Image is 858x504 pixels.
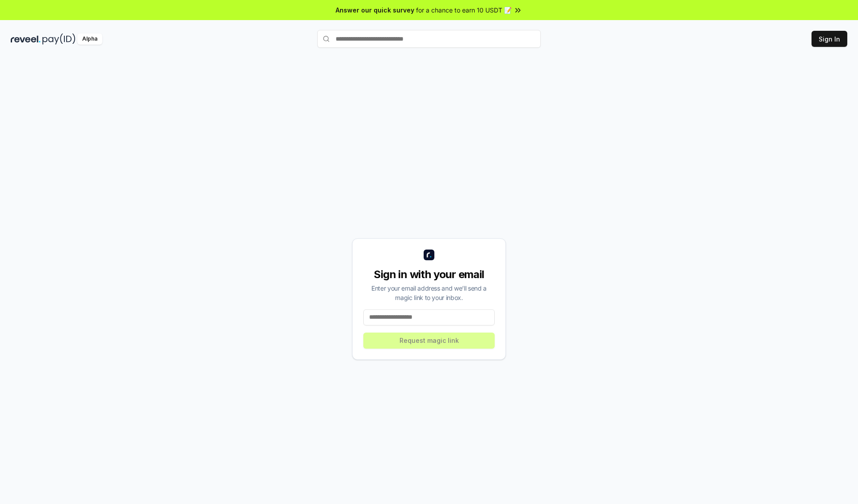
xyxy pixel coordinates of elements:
div: Sign in with your email [363,267,495,282]
div: Alpha [77,33,102,45]
img: logo_small [424,250,434,260]
div: Enter your email address and we’ll send a magic link to your inbox. [363,283,495,302]
img: reveel_dark [11,33,41,45]
span: for a chance to earn 10 USDT 📝 [416,5,512,15]
span: Answer our quick survey [336,5,414,15]
button: Sign In [812,31,847,47]
img: pay_id [42,33,76,45]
